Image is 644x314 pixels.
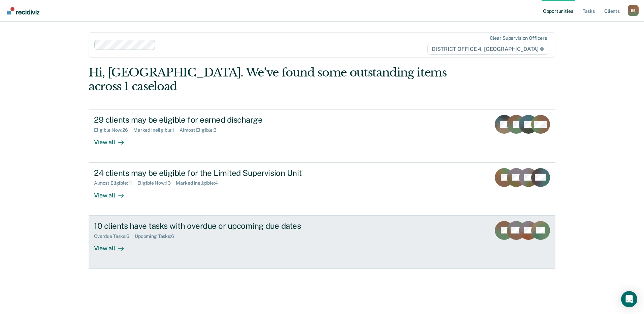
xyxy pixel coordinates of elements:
[628,5,639,16] button: Profile dropdown button
[94,127,133,133] div: Eligible Now : 26
[94,233,135,239] div: Overdue Tasks : 6
[89,163,555,216] a: 24 clients may be eligible for the Limited Supervision UnitAlmost Eligible:11Eligible Now:13Marke...
[176,180,223,186] div: Marked Ineligible : 4
[180,127,222,133] div: Almost Eligible : 3
[94,133,132,146] div: View all
[94,168,330,178] div: 24 clients may be eligible for the Limited Supervision Unit
[7,7,39,14] img: Recidiviz
[135,233,180,239] div: Upcoming Tasks : 6
[94,239,132,252] div: View all
[490,35,547,41] div: Clear supervision officers
[628,5,639,16] div: B B
[427,44,548,55] span: DISTRICT OFFICE 4, [GEOGRAPHIC_DATA]
[137,180,176,186] div: Eligible Now : 13
[94,221,330,231] div: 10 clients have tasks with overdue or upcoming due dates
[89,216,555,269] a: 10 clients have tasks with overdue or upcoming due datesOverdue Tasks:6Upcoming Tasks:6View all
[94,180,137,186] div: Almost Eligible : 11
[94,115,330,125] div: 29 clients may be eligible for earned discharge
[89,109,555,162] a: 29 clients may be eligible for earned dischargeEligible Now:26Marked Ineligible:1Almost Eligible:...
[133,127,180,133] div: Marked Ineligible : 1
[89,66,462,93] div: Hi, [GEOGRAPHIC_DATA]. We’ve found some outstanding items across 1 caseload
[94,186,132,199] div: View all
[621,291,637,307] div: Open Intercom Messenger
